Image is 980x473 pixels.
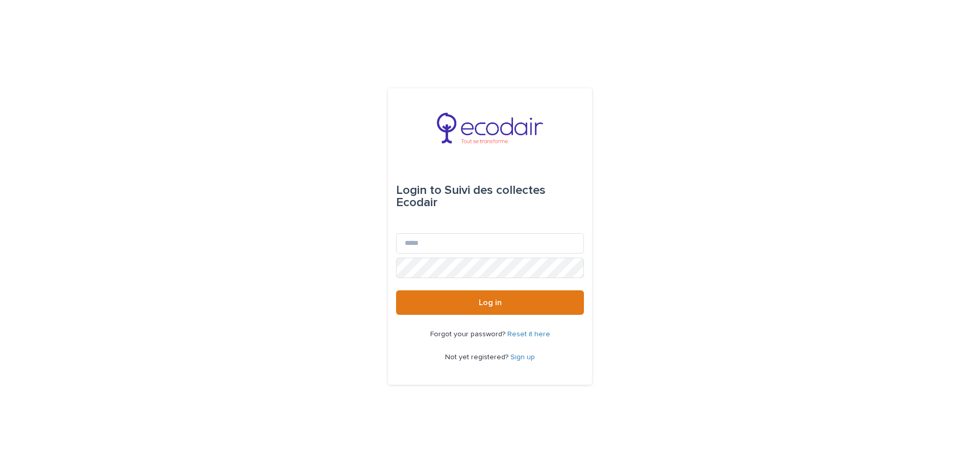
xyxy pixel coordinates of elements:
a: Reset it here [507,331,550,338]
div: Suivi des collectes Ecodair [396,176,584,217]
a: Sign up [510,354,535,361]
span: Not yet registered? [445,354,510,361]
span: Log in [479,298,502,307]
span: Forgot your password? [430,331,507,338]
span: Login to [396,184,442,196]
img: YnAO3zNwTqs6IExBmLsj [437,113,543,143]
button: Log in [396,290,584,315]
